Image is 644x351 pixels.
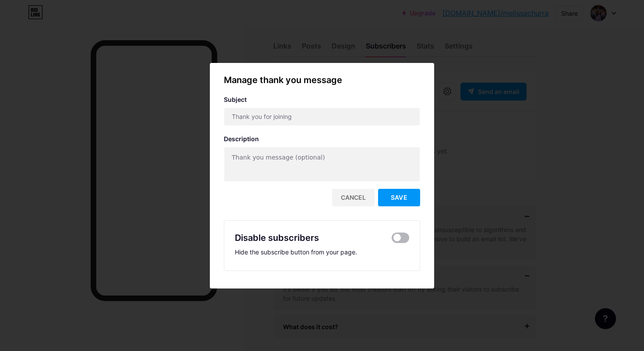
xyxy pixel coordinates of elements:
[224,135,420,143] div: Description
[224,73,420,87] div: Manage thank you message
[224,108,420,125] input: Thank you for joining
[378,189,420,206] button: Save
[235,231,319,244] div: Disable subscribers
[224,95,420,104] div: Subject
[332,189,375,206] div: Cancel
[235,248,409,257] div: Hide the subscribe button from your page.
[391,194,407,201] span: Save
